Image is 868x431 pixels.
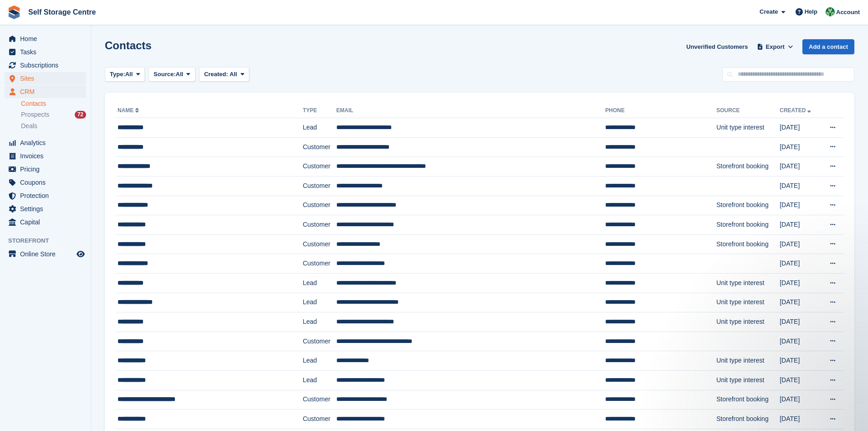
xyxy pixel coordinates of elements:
[5,216,86,228] a: menu
[780,390,820,410] td: [DATE]
[780,293,820,312] td: [DATE]
[716,234,780,254] td: Storefront booking
[105,39,152,52] h1: Contacts
[303,157,336,177] td: Customer
[716,390,780,410] td: Storefront booking
[5,150,86,162] a: menu
[303,196,336,215] td: Customer
[716,410,780,429] td: Storefront booking
[716,312,780,332] td: Unit type interest
[21,110,49,119] span: Prospects
[20,46,75,58] span: Tasks
[303,370,336,390] td: Lead
[110,70,125,79] span: Type:
[20,203,75,215] span: Settings
[780,370,820,390] td: [DATE]
[716,370,780,390] td: Unit type interest
[21,99,86,108] a: Contacts
[25,5,99,20] a: Self Storage Centre
[780,157,820,177] td: [DATE]
[805,7,817,16] span: Help
[780,234,820,254] td: [DATE]
[303,312,336,332] td: Lead
[683,39,751,54] a: Unverified Customers
[8,236,91,245] span: Storefront
[230,71,237,78] span: All
[303,137,336,157] td: Customer
[20,150,75,162] span: Invoices
[20,189,75,202] span: Protection
[5,248,86,260] a: menu
[836,8,860,17] span: Account
[303,104,336,118] th: Type
[20,248,75,260] span: Online Store
[20,85,75,98] span: CRM
[802,39,854,54] a: Add a contact
[199,67,249,82] button: Created: All
[5,32,86,45] a: menu
[780,176,820,196] td: [DATE]
[336,104,605,118] th: Email
[7,5,21,19] img: stora-icon-8386f47178a22dfd0bd8f6a31ec36ba5ce8667c1dd55bd0f319d3a0aa187defe.svg
[303,273,336,293] td: Lead
[303,234,336,254] td: Customer
[204,71,228,78] span: Created:
[716,157,780,177] td: Storefront booking
[5,189,86,202] a: menu
[755,39,795,54] button: Export
[780,107,813,114] a: Created
[780,312,820,332] td: [DATE]
[780,351,820,371] td: [DATE]
[303,118,336,138] td: Lead
[780,137,820,157] td: [DATE]
[716,293,780,312] td: Unit type interest
[605,104,716,118] th: Phone
[5,163,86,176] a: menu
[303,176,336,196] td: Customer
[75,111,86,119] div: 72
[5,203,86,215] a: menu
[780,273,820,293] td: [DATE]
[21,122,37,130] span: Deals
[716,273,780,293] td: Unit type interest
[716,118,780,138] td: Unit type interest
[21,110,86,119] a: Prospects 72
[780,215,820,235] td: [DATE]
[118,107,141,114] a: Name
[716,104,780,118] th: Source
[5,72,86,85] a: menu
[780,254,820,274] td: [DATE]
[75,249,86,260] a: Preview store
[716,351,780,371] td: Unit type interest
[125,70,133,79] span: All
[176,70,184,79] span: All
[780,410,820,429] td: [DATE]
[105,67,145,82] button: Type: All
[826,7,835,16] img: Neil Taylor
[21,121,86,131] a: Deals
[20,136,75,149] span: Analytics
[303,254,336,274] td: Customer
[303,293,336,312] td: Lead
[303,332,336,351] td: Customer
[20,32,75,45] span: Home
[149,67,195,82] button: Source: All
[5,59,86,72] a: menu
[5,85,86,98] a: menu
[20,216,75,228] span: Capital
[766,42,785,52] span: Export
[303,215,336,235] td: Customer
[5,46,86,58] a: menu
[303,351,336,371] td: Lead
[20,72,75,85] span: Sites
[780,196,820,215] td: [DATE]
[5,176,86,189] a: menu
[716,215,780,235] td: Storefront booking
[20,59,75,72] span: Subscriptions
[303,390,336,410] td: Customer
[303,410,336,429] td: Customer
[5,136,86,149] a: menu
[20,176,75,189] span: Coupons
[760,7,778,16] span: Create
[716,196,780,215] td: Storefront booking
